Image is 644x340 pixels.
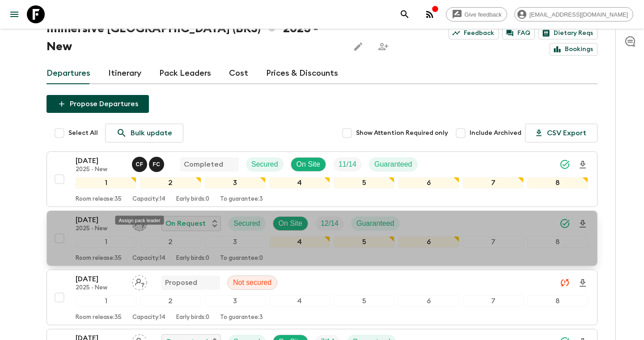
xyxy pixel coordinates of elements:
a: Itinerary [108,63,141,84]
p: [DATE] [76,215,125,225]
span: Assign pack leader [132,219,147,226]
div: On Site [273,216,308,231]
div: 5 [334,295,394,307]
button: search adventures [396,5,414,23]
div: 6 [398,295,459,307]
span: Share this itinerary [374,38,392,56]
p: Room release: 35 [76,196,122,203]
svg: Synced Successfully [559,218,570,229]
button: menu [5,5,23,23]
div: 1 [76,177,136,189]
div: [EMAIL_ADDRESS][DOMAIN_NAME] [514,7,633,22]
p: Capacity: 14 [132,255,165,262]
p: On Site [279,218,302,229]
div: 2 [140,177,201,189]
div: 2 [140,295,201,307]
div: 7 [463,295,524,307]
button: [DATE]2025 - NewAssign pack leaderOn RequestSecuredOn SiteTrip FillGuaranteed12345678Room release... [47,211,597,266]
a: Give feedback [446,7,507,22]
span: Assign pack leader [132,278,147,285]
p: Capacity: 14 [132,196,165,203]
div: 2 [140,236,201,248]
button: [DATE]2025 - NewAssign pack leaderProposedNot secured12345678Room release:35Capacity:14Early bird... [47,270,597,325]
a: Feedback [449,27,499,39]
div: Assign pack leader [115,216,164,225]
p: To guarantee: 3 [220,314,263,321]
div: 6 [398,177,459,189]
p: To guarantee: 0 [220,255,263,262]
a: Prices & Discounts [266,63,338,84]
span: Show Attention Required only [356,129,448,138]
p: Room release: 35 [76,255,122,262]
div: 4 [269,295,330,307]
div: 8 [527,236,588,248]
p: Proposed [165,277,197,288]
span: Select All [68,129,98,138]
div: 7 [463,177,524,189]
span: Include Archived [470,129,521,138]
div: Secured [228,216,266,231]
p: Guaranteed [374,159,412,170]
p: [DATE] [76,155,125,166]
svg: Unable to sync - Check prices and secured [559,277,570,288]
div: Trip Fill [333,157,362,172]
div: 8 [527,295,588,307]
a: Cost [229,63,248,84]
div: 5 [334,236,394,248]
span: Clarissa Fusco, Felipe Cavalcanti [132,159,166,167]
div: 7 [463,236,524,248]
p: Guaranteed [356,218,394,229]
a: Pack Leaders [159,63,211,84]
p: Room release: 35 [76,314,122,321]
p: 2025 - New [76,166,125,173]
div: 4 [269,177,330,189]
div: 5 [334,177,394,189]
a: FAQ [502,27,535,39]
span: [EMAIL_ADDRESS][DOMAIN_NAME] [525,11,633,18]
svg: Download Onboarding [577,159,588,170]
button: Propose Departures [47,95,149,113]
button: Edit this itinerary [349,38,367,56]
div: 3 [205,295,266,307]
p: 11 / 14 [339,159,356,170]
div: 8 [527,177,588,189]
p: Bulk update [131,128,172,138]
p: Early birds: 0 [176,196,209,203]
div: Trip Fill [315,216,344,231]
p: Completed [184,159,223,170]
p: On Site [297,159,320,170]
a: Dietary Reqs [538,27,597,39]
div: 4 [269,236,330,248]
a: Departures [47,63,90,84]
p: [DATE] [76,274,125,284]
p: Early birds: 0 [176,255,209,262]
h1: Immersive [GEOGRAPHIC_DATA] (BR3) 2025 - New [47,20,342,56]
button: [DATE]2025 - NewClarissa Fusco, Felipe CavalcantiCompletedSecuredOn SiteTrip FillGuaranteed123456... [47,151,597,207]
svg: Download Onboarding [577,278,588,288]
svg: Download Onboarding [577,219,588,229]
div: 1 [76,295,136,307]
p: 12 / 14 [321,218,339,229]
p: 2025 - New [76,284,125,292]
div: Secured [246,157,284,172]
p: 2025 - New [76,225,125,232]
div: 1 [76,236,136,248]
p: Early birds: 0 [176,314,209,321]
div: 3 [205,177,266,189]
a: Bookings [550,43,597,56]
svg: Synced Successfully [559,159,570,170]
div: 6 [398,236,459,248]
p: Capacity: 14 [132,314,165,321]
div: Not secured [227,275,277,290]
span: Give feedback [460,11,507,18]
p: On Request [165,218,206,229]
a: Bulk update [105,124,183,142]
div: 3 [205,236,266,248]
p: Secured [233,218,260,229]
p: Not secured [233,277,271,288]
p: Secured [251,159,278,170]
p: To guarantee: 3 [220,196,263,203]
div: On Site [291,157,326,172]
button: CSV Export [525,124,597,142]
